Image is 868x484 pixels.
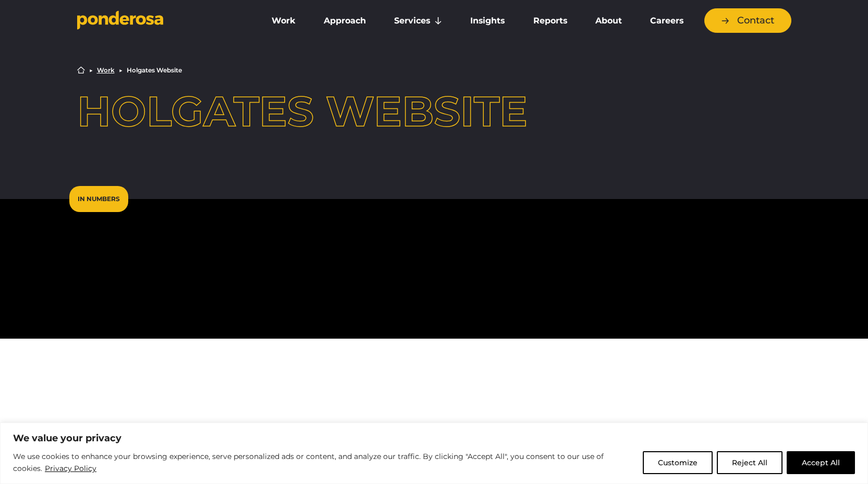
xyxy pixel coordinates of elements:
a: Go to homepage [77,10,244,31]
li: ▶︎ [119,67,123,73]
li: ▶︎ [89,67,93,73]
a: Work [260,10,308,32]
a: Contact [704,8,791,33]
h1: Holgates Website [77,91,791,132]
a: Reports [521,10,579,32]
a: Careers [638,10,695,32]
div: In Numbers [69,186,128,212]
a: Approach [312,10,378,32]
a: Work [97,67,115,73]
button: Customize [643,451,713,474]
a: Insights [458,10,517,32]
button: Reject All [717,451,783,474]
a: About [583,10,634,32]
p: We value your privacy [13,432,855,444]
li: Holgates Website [127,67,182,73]
a: Services [382,10,454,32]
p: We use cookies to enhance your browsing experience, serve personalized ads or content, and analyz... [13,451,635,475]
a: Privacy Policy [44,462,97,475]
a: Home [77,66,85,74]
button: Accept All [787,451,855,474]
